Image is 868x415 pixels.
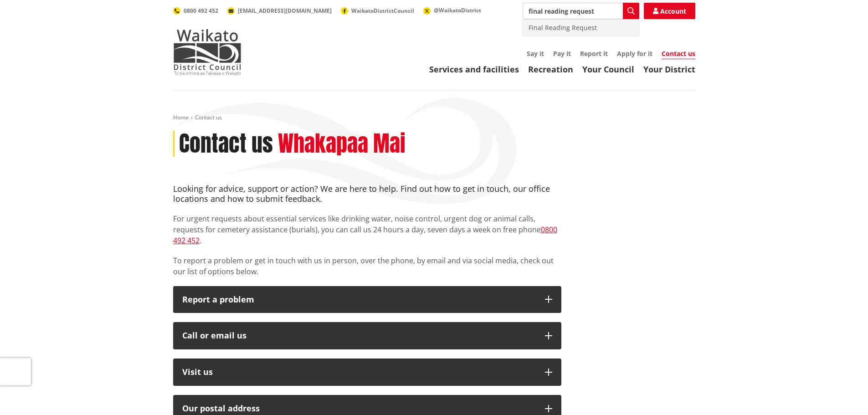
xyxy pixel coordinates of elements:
[173,255,561,277] p: To report a problem or get in touch with us in person, over the phone, by email and via social me...
[195,113,222,121] span: Contact us
[173,359,561,386] button: Visit us
[182,368,536,377] p: Visit us
[227,7,332,15] a: [EMAIL_ADDRESS][DOMAIN_NAME]
[662,49,695,59] a: Contact us
[523,3,639,19] input: Search input
[523,20,639,36] div: Final Reading Request
[643,64,695,75] a: Your District
[173,7,218,15] a: 0800 492 452
[173,322,561,349] button: Call or email us
[182,331,536,340] div: Call or email us
[182,295,536,304] p: Report a problem
[423,6,481,14] a: @WaikatoDistrict
[580,49,608,58] a: Report it
[434,6,481,14] span: @WaikatoDistrict
[173,213,561,246] p: For urgent requests about essential services like drinking water, noise control, urgent dog or an...
[182,404,536,413] h2: Our postal address
[173,113,189,121] a: Home
[341,7,414,15] a: WaikatoDistrictCouncil
[527,49,544,58] a: Say it
[179,131,273,157] h1: Contact us
[644,3,695,19] a: Account
[351,7,414,15] span: WaikatoDistrictCouncil
[582,64,634,75] a: Your Council
[553,49,571,58] a: Pay it
[238,7,332,15] span: [EMAIL_ADDRESS][DOMAIN_NAME]
[173,29,241,75] img: Waikato District Council - Te Kaunihera aa Takiwaa o Waikato
[278,131,406,157] h2: Whakapaa Mai
[429,64,519,75] a: Services and facilities
[173,184,561,204] h4: Looking for advice, support or action? We are here to help. Find out how to get in touch, our off...
[826,377,859,410] iframe: Messenger Launcher
[184,7,218,15] span: 0800 492 452
[173,114,695,122] nav: breadcrumb
[617,49,652,58] a: Apply for it
[528,64,573,75] a: Recreation
[173,225,557,246] a: 0800 492 452
[173,286,561,313] button: Report a problem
